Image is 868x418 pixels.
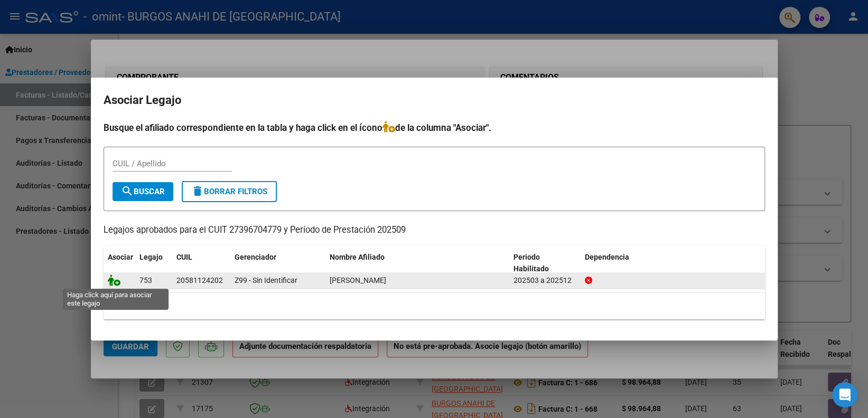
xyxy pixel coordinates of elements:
datatable-header-cell: Legajo [135,246,172,281]
div: 20581124202 [176,274,223,287]
div: 1 registros [104,293,765,319]
span: Legajo [139,253,163,261]
datatable-header-cell: Asociar [104,246,135,281]
span: Nombre Afiliado [330,253,385,261]
p: Legajos aprobados para el CUIT 27396704779 y Período de Prestación 202509 [104,224,765,237]
span: Dependencia [585,253,629,261]
h4: Busque el afiliado correspondiente en la tabla y haga click en el ícono de la columna "Asociar". [104,121,765,135]
span: Asociar [108,253,133,261]
h2: Asociar Legajo [104,90,765,110]
span: CUIL [176,253,192,261]
span: Buscar [121,187,165,196]
span: Gerenciador [235,253,276,261]
mat-icon: delete [191,185,204,197]
datatable-header-cell: CUIL [172,246,230,281]
datatable-header-cell: Gerenciador [230,246,325,281]
mat-icon: search [121,185,134,197]
div: 202503 a 202512 [514,274,576,287]
datatable-header-cell: Nombre Afiliado [325,246,510,281]
span: 753 [139,276,152,284]
datatable-header-cell: Periodo Habilitado [509,246,581,281]
div: Open Intercom Messenger [832,382,857,407]
button: Borrar Filtros [182,181,277,202]
span: Periodo Habilitado [514,253,549,273]
button: Buscar [113,182,173,201]
span: Z99 - Sin Identificar [235,276,297,284]
datatable-header-cell: Dependencia [581,246,765,281]
span: IZURIETA GIO FRANCESCO [330,276,386,284]
span: Borrar Filtros [191,187,267,196]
